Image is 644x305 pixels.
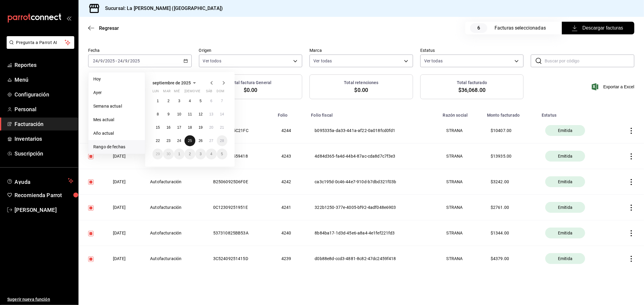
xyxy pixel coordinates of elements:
[105,58,115,63] input: ----
[184,96,195,106] button: 4 de septiembre de 2025
[545,55,634,67] input: Buscar por código
[483,169,538,195] th: $ 3242.00
[166,152,170,156] abbr: 30 de septiembre de 2025
[199,139,203,143] abbr: 26 de septiembre de 2025
[189,99,191,103] abbr: 4 de septiembre de 2025
[206,246,274,272] th: 3C52409251415D
[163,89,170,96] abbr: martes
[106,169,143,195] th: [DATE]
[495,24,550,32] div: Facturas seleccionadas
[307,169,439,195] th: ca3c195d-0c46-44e7-910d-b7dbd321f03b
[184,122,195,133] button: 18 de septiembre de 2025
[14,61,73,69] span: Reportes
[556,256,575,262] span: Emitida
[221,99,223,103] abbr: 7 de septiembre de 2025
[66,16,71,20] button: open_drawer_menu
[93,117,140,123] span: Mes actual
[206,195,274,220] th: 0C12309251951E
[307,195,439,220] th: 322b1250-377e-4005-bf92-4adf048e6903
[354,86,368,94] span: $0.00
[458,86,485,94] span: $36,068.00
[307,118,439,143] th: b095335a-da33-441a-af22-0a018fcd0fd1
[88,49,192,53] label: Fecha
[439,246,483,272] th: STRANA
[163,149,174,159] button: 30 de septiembre de 2025
[177,112,181,116] abbr: 10 de septiembre de 2025
[106,246,143,272] th: [DATE]
[217,135,227,146] button: 28 de septiembre de 2025
[439,143,483,169] th: STRANA
[209,125,213,130] abbr: 20 de septiembre de 2025
[199,49,303,53] label: Origen
[483,143,538,169] th: $ 13935.00
[106,195,143,220] th: [DATE]
[221,152,223,156] abbr: 5 de octubre de 2025
[157,99,159,103] abbr: 1 de septiembre de 2025
[307,246,439,272] th: d0b88e8d-ccd3-4881-8c82-47dc2459f418
[203,58,221,64] span: Ver todos
[220,112,224,116] abbr: 14 de septiembre de 2025
[439,109,483,118] th: Razón social
[209,139,213,143] abbr: 27 de septiembre de 2025
[93,144,140,150] span: Rango de fechas
[143,220,206,246] th: Autofacturación
[156,152,160,156] abbr: 29 de septiembre de 2025
[184,109,195,120] button: 11 de septiembre de 2025
[93,90,140,96] span: Ayer
[556,204,575,210] span: Emitida
[274,195,307,220] th: 4241
[16,39,65,46] span: Pregunta a Parrot AI
[274,143,307,169] th: 4243
[157,112,159,116] abbr: 8 de septiembre de 2025
[210,99,212,103] abbr: 6 de septiembre de 2025
[188,112,192,116] abbr: 11 de septiembre de 2025
[106,143,143,169] th: [DATE]
[200,99,202,103] abbr: 5 de septiembre de 2025
[195,135,206,146] button: 26 de septiembre de 2025
[93,130,140,137] span: Año actual
[143,195,206,220] th: Autofacturación
[143,246,206,272] th: Autofacturación
[163,122,174,133] button: 16 de septiembre de 2025
[593,83,634,90] button: Exportar a Excel
[152,109,163,120] button: 8 de septiembre de 2025
[14,149,73,158] span: Suscripción
[14,206,73,214] span: [PERSON_NAME]
[217,149,227,159] button: 5 de octubre de 2025
[309,49,413,53] label: Marca
[439,195,483,220] th: STRANA
[174,89,180,96] abbr: miércoles
[178,99,180,103] abbr: 3 de septiembre de 2025
[206,122,216,133] button: 20 de septiembre de 2025
[177,125,181,130] abbr: 17 de septiembre de 2025
[166,139,170,143] abbr: 23 de septiembre de 2025
[99,25,119,31] span: Regresar
[274,118,307,143] th: 4244
[14,177,66,184] span: Ayuda
[206,89,212,96] abbr: sábado
[274,169,307,195] th: 4242
[483,246,538,272] th: $ 4379.00
[174,149,184,159] button: 1 de octubre de 2025
[538,109,613,118] th: Estatus
[195,109,206,120] button: 12 de septiembre de 2025
[106,220,143,246] th: [DATE]
[210,152,212,156] abbr: 4 de octubre de 2025
[217,109,227,120] button: 14 de septiembre de 2025
[188,125,192,130] abbr: 18 de septiembre de 2025
[217,89,224,96] abbr: domingo
[152,96,163,106] button: 1 de septiembre de 2025
[206,149,216,159] button: 4 de octubre de 2025
[14,76,73,84] span: Menú
[116,58,117,63] span: -
[457,80,487,86] h3: Total facturado
[206,220,274,246] th: 537310825BB53A
[163,109,174,120] button: 9 de septiembre de 2025
[556,179,575,185] span: Emitida
[307,220,439,246] th: 8b84ba17-1d3d-45e6-a8a4-4e1fef221fd3
[424,58,443,64] span: Ver todas
[344,80,378,86] h3: Total retenciones
[88,25,119,31] button: Regresar
[206,169,274,195] th: B25060925D6F0E
[14,120,73,128] span: Facturación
